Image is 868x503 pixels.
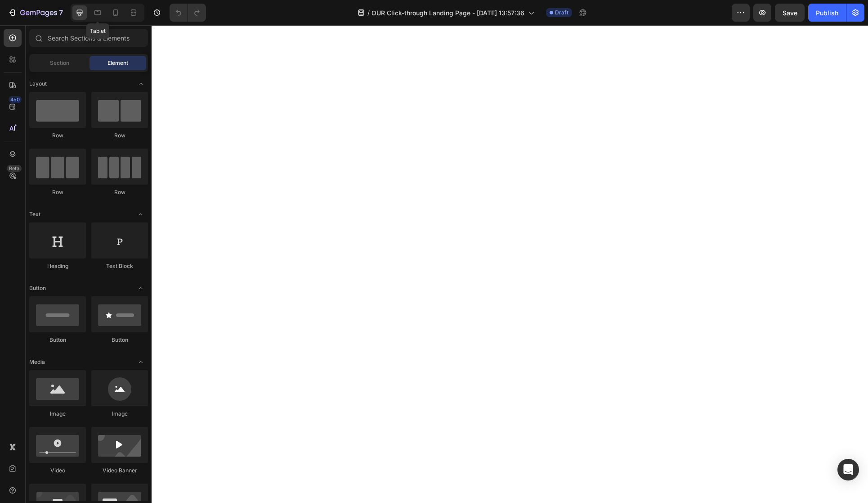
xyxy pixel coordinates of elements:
[50,59,69,67] span: Section
[29,131,86,140] div: Row
[91,188,148,196] div: Row
[29,188,86,196] div: Row
[29,358,45,366] span: Media
[134,355,148,369] span: Toggle open
[9,96,22,103] div: 450
[29,29,148,47] input: Search Sections & Elements
[134,77,148,91] span: Toggle open
[152,25,868,503] iframe: Design area
[7,165,22,172] div: Beta
[371,8,524,18] span: OUR Click-through Landing Page - [DATE] 13:57:36
[134,281,148,295] span: Toggle open
[29,336,86,344] div: Button
[107,59,128,67] span: Element
[367,8,370,18] span: /
[29,410,86,418] div: Image
[29,210,40,218] span: Text
[29,284,46,292] span: Button
[783,9,797,17] span: Save
[29,262,86,270] div: Heading
[775,4,805,22] button: Save
[91,262,148,270] div: Text Block
[91,410,148,418] div: Image
[91,336,148,344] div: Button
[555,9,568,17] span: Draft
[134,207,148,222] span: Toggle open
[170,4,206,22] div: Undo/Redo
[29,467,86,475] div: Video
[4,4,67,22] button: 7
[29,80,47,88] span: Layout
[91,467,148,475] div: Video Banner
[808,4,846,22] button: Publish
[91,131,148,140] div: Row
[59,7,63,18] p: 7
[837,459,859,480] div: Open Intercom Messenger
[816,8,838,18] div: Publish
